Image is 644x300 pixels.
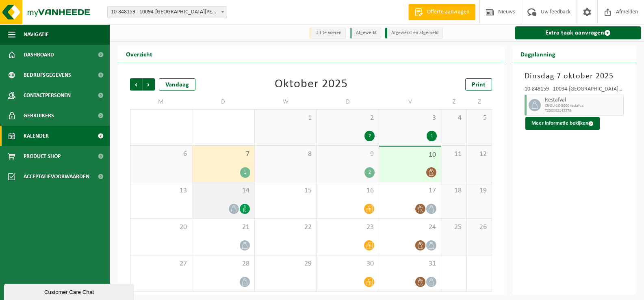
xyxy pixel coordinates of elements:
span: 29 [259,259,312,268]
span: 9 [321,150,375,159]
a: Extra taak aanvragen [515,26,641,39]
span: 1 [259,114,312,123]
div: Vandaag [159,78,195,91]
span: 16 [321,186,375,195]
span: Kalender [24,126,49,146]
span: 13 [134,186,188,195]
span: Gebruikers [24,106,54,126]
span: Product Shop [24,146,61,166]
span: Contactpersonen [24,85,71,106]
span: Volgende [143,78,155,91]
span: Navigatie [24,24,49,45]
h2: Dagplanning [512,46,564,62]
td: D [192,95,254,109]
span: 23 [321,223,375,232]
span: 27 [134,259,188,268]
span: 4 [445,114,462,123]
td: Z [467,95,492,109]
span: 26 [471,223,488,232]
span: 15 [259,186,312,195]
div: 2 [364,131,375,141]
span: T250002143379 [545,108,621,113]
a: Print [465,78,492,91]
span: 28 [196,259,250,268]
span: 11 [445,150,462,159]
span: 5 [471,114,488,123]
div: 1 [427,131,437,141]
span: 25 [445,223,462,232]
td: D [317,95,379,109]
td: Z [441,95,466,109]
span: 10 [383,151,437,160]
span: 31 [383,259,437,268]
div: 1 [240,167,250,178]
span: 3 [383,114,437,123]
td: W [255,95,317,109]
h2: Overzicht [118,46,160,62]
span: 2 [321,114,375,123]
li: Afgewerkt [350,28,381,39]
span: 7 [196,150,250,159]
button: Meer informatie bekijken [525,117,600,130]
span: 30 [321,259,375,268]
span: Print [472,82,486,88]
div: Oktober 2025 [275,78,348,91]
span: 24 [383,223,437,232]
span: 10-848159 - 10094-TEN BERCH - ANTWERPEN [108,6,227,18]
span: Dashboard [24,45,54,65]
span: Offerte aanvragen [425,8,471,16]
td: M [130,95,192,109]
span: Acceptatievoorwaarden [24,166,89,187]
span: 6 [134,150,188,159]
li: Afgewerkt en afgemeld [385,28,443,39]
td: V [379,95,441,109]
span: 21 [196,223,250,232]
div: 2 [364,167,375,178]
div: 10-848159 - 10094-[GEOGRAPHIC_DATA][PERSON_NAME] - [GEOGRAPHIC_DATA] [525,86,624,95]
span: 8 [259,150,312,159]
span: 10-848159 - 10094-TEN BERCH - ANTWERPEN [107,6,227,18]
span: Vorige [130,78,142,91]
span: 18 [445,186,462,195]
span: Bedrijfsgegevens [24,65,71,85]
span: 17 [383,186,437,195]
span: 19 [471,186,488,195]
span: 14 [196,186,250,195]
span: CR-SU-1C-5000 restafval [545,104,621,108]
iframe: chat widget [4,282,136,300]
span: 22 [259,223,312,232]
a: Offerte aanvragen [408,4,475,20]
span: Restafval [545,97,621,104]
li: Uit te voeren [309,28,346,39]
span: 20 [134,223,188,232]
h3: Dinsdag 7 oktober 2025 [525,70,624,82]
span: 12 [471,150,488,159]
